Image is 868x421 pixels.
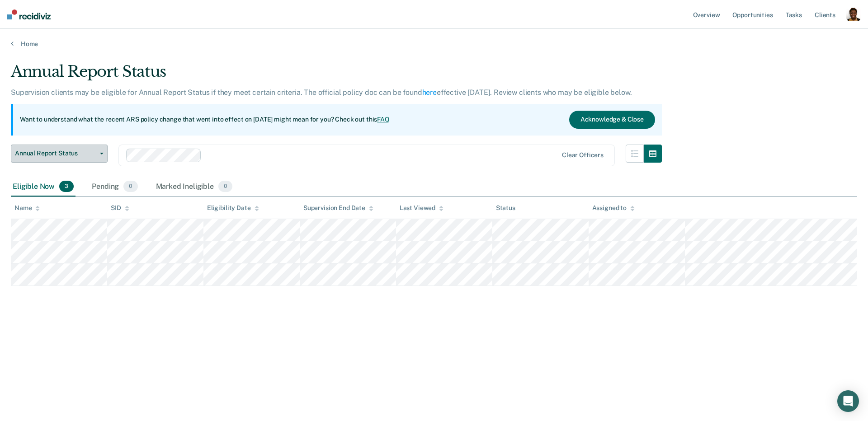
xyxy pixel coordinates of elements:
div: Last Viewed [400,204,443,212]
a: FAQ [377,116,390,123]
div: SID [111,204,129,212]
p: Want to understand what the recent ARS policy change that went into effect on [DATE] might mean f... [20,115,390,124]
button: Acknowledge & Close [569,111,655,129]
div: Pending0 [90,177,139,197]
span: Annual Report Status [15,150,96,157]
a: Home [11,40,857,48]
div: Name [14,204,40,212]
div: Open Intercom Messenger [837,390,859,412]
div: Status [496,204,515,212]
a: here [422,88,437,97]
img: Recidiviz [7,9,51,19]
span: 0 [123,181,137,192]
button: Annual Report Status [11,145,108,163]
div: Supervision End Date [303,204,373,212]
div: Clear officers [562,151,604,159]
div: Eligible Now3 [11,177,75,197]
p: Supervision clients may be eligible for Annual Report Status if they meet certain criteria. The o... [11,88,632,97]
div: Assigned to [592,204,635,212]
span: 0 [218,181,232,192]
div: Annual Report Status [11,62,662,88]
div: Eligibility Date [207,204,259,212]
span: 3 [59,181,74,192]
div: Marked Ineligible0 [154,177,235,197]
